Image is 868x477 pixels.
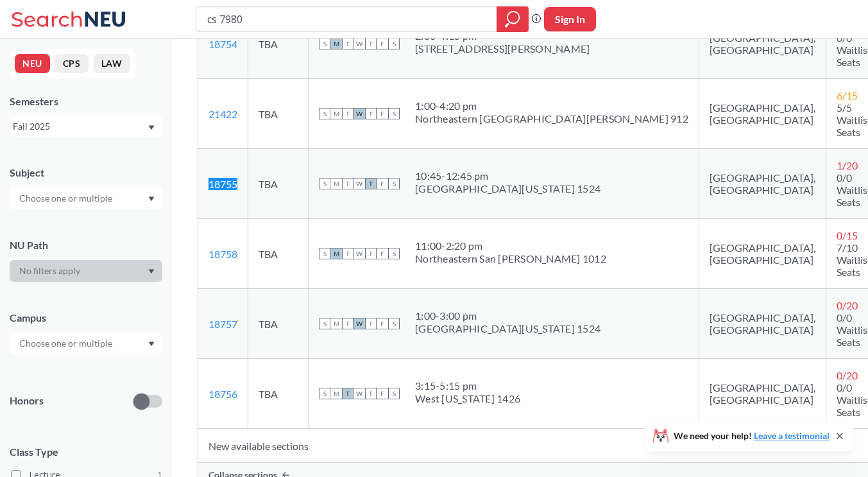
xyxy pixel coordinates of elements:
[415,309,600,322] div: 1:00 - 3:00 pm
[342,318,353,329] span: T
[10,166,162,180] div: Subject
[248,9,309,79] td: TBA
[837,369,858,381] span: 0 / 20
[505,10,520,28] svg: magnifying glass
[10,333,162,354] div: Dropdown arrow
[353,38,365,49] span: W
[388,108,400,119] span: S
[208,318,237,330] a: 18757
[377,248,388,259] span: F
[415,322,600,335] div: [GEOGRAPHIC_DATA][US_STATE] 1524
[342,248,353,259] span: T
[148,269,155,274] svg: Dropdown arrow
[15,54,50,73] button: NEU
[544,7,596,31] button: Sign In
[330,108,342,119] span: M
[415,252,606,265] div: Northeastern San [PERSON_NAME] 1012
[330,178,342,189] span: M
[248,359,309,429] td: TBA
[248,79,309,149] td: TBA
[208,38,237,50] a: 18754
[699,9,826,79] td: [GEOGRAPHIC_DATA], [GEOGRAPHIC_DATA]
[415,42,590,55] div: [STREET_ADDRESS][PERSON_NAME]
[319,178,330,189] span: S
[342,388,353,399] span: T
[13,119,147,134] div: Fall 2025
[365,178,377,189] span: T
[699,289,826,359] td: [GEOGRAPHIC_DATA], [GEOGRAPHIC_DATA]
[319,318,330,329] span: S
[415,182,600,195] div: [GEOGRAPHIC_DATA][US_STATE] 1524
[342,108,353,119] span: T
[148,342,155,347] svg: Dropdown arrow
[699,359,826,429] td: [GEOGRAPHIC_DATA], [GEOGRAPHIC_DATA]
[388,178,400,189] span: S
[415,100,688,112] div: 1:00 - 4:20 pm
[10,311,162,325] div: Campus
[353,108,365,119] span: W
[330,318,342,329] span: M
[206,8,488,30] input: Class, professor, course number, "phrase"
[319,388,330,399] span: S
[208,178,237,190] a: 18755
[10,238,162,252] div: NU Path
[208,248,237,260] a: 18758
[415,169,600,182] div: 10:45 - 12:45 pm
[353,388,365,399] span: W
[837,159,858,171] span: 1 / 20
[377,388,388,399] span: F
[754,430,830,441] a: Leave a testimonial
[699,219,826,289] td: [GEOGRAPHIC_DATA], [GEOGRAPHIC_DATA]
[208,388,237,400] a: 18756
[837,89,858,101] span: 6 / 15
[10,260,162,282] div: Dropdown arrow
[148,125,155,130] svg: Dropdown arrow
[353,318,365,329] span: W
[13,336,121,351] input: Choose one or multiple
[248,149,309,219] td: TBA
[55,54,89,73] button: CPS
[10,116,162,137] div: Fall 2025Dropdown arrow
[353,248,365,259] span: W
[388,248,400,259] span: S
[248,289,309,359] td: TBA
[497,6,529,32] div: magnifying glass
[415,239,606,252] div: 11:00 - 2:20 pm
[365,38,377,49] span: T
[208,108,237,120] a: 21422
[674,431,830,440] span: We need your help!
[837,229,858,241] span: 0 / 15
[388,38,400,49] span: S
[377,318,388,329] span: F
[248,219,309,289] td: TBA
[699,79,826,149] td: [GEOGRAPHIC_DATA], [GEOGRAPHIC_DATA]
[837,299,858,311] span: 0 / 20
[319,108,330,119] span: S
[699,149,826,219] td: [GEOGRAPHIC_DATA], [GEOGRAPHIC_DATA]
[10,394,44,408] p: Honors
[342,38,353,49] span: T
[377,108,388,119] span: F
[388,388,400,399] span: S
[148,196,155,202] svg: Dropdown arrow
[415,392,520,405] div: West [US_STATE] 1426
[377,178,388,189] span: F
[10,94,162,108] div: Semesters
[415,112,688,125] div: Northeastern [GEOGRAPHIC_DATA][PERSON_NAME] 912
[94,54,130,73] button: LAW
[365,388,377,399] span: T
[365,318,377,329] span: T
[330,248,342,259] span: M
[10,187,162,209] div: Dropdown arrow
[319,38,330,49] span: S
[388,318,400,329] span: S
[330,388,342,399] span: M
[365,108,377,119] span: T
[342,178,353,189] span: T
[353,178,365,189] span: W
[330,38,342,49] span: M
[319,248,330,259] span: S
[365,248,377,259] span: T
[377,38,388,49] span: F
[13,191,121,206] input: Choose one or multiple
